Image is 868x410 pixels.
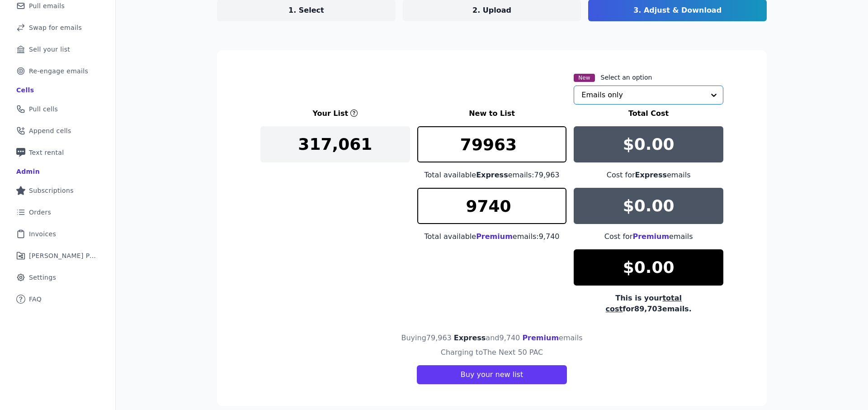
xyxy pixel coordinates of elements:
[601,73,652,82] label: Select an option
[29,229,56,238] span: Invoices
[7,61,108,81] a: Re-engage emails
[441,347,543,358] h4: Charging to The Next 50 PAC
[417,170,567,181] div: Total available emails: 79,963
[574,170,723,181] div: Cost for emails
[29,251,97,260] span: [PERSON_NAME] Performance
[29,105,58,114] span: Pull cells
[633,5,722,16] p: 3. Adjust & Download
[454,334,486,342] span: Express
[29,295,42,304] span: FAQ
[417,231,567,242] div: Total available emails: 9,740
[574,231,723,242] div: Cost for emails
[7,246,108,266] a: [PERSON_NAME] Performance
[16,86,34,95] div: Cells
[29,1,65,10] span: Pull emails
[623,258,675,277] p: $0.00
[417,108,567,119] h3: New to List
[7,18,108,38] a: Swap for emails
[312,108,348,119] h3: Your List
[7,224,108,244] a: Invoices
[623,135,675,153] p: $0.00
[7,121,108,141] a: Append cells
[7,181,108,200] a: Subscriptions
[16,167,40,176] div: Admin
[298,135,372,153] p: 317,061
[417,365,567,384] button: Buy your new list
[476,232,513,241] span: Premium
[7,143,108,162] a: Text rental
[574,293,723,315] div: This is your for 89,703 emails.
[29,45,70,54] span: Sell your list
[7,202,108,222] a: Orders
[472,5,511,16] p: 2. Upload
[7,39,108,59] a: Sell your list
[7,267,108,287] a: Settings
[7,289,108,309] a: FAQ
[574,74,594,82] span: New
[7,99,108,119] a: Pull cells
[29,208,51,217] span: Orders
[522,334,559,342] span: Premium
[29,23,82,32] span: Swap for emails
[29,186,74,195] span: Subscriptions
[288,5,324,16] p: 1. Select
[29,67,88,76] span: Re-engage emails
[574,108,723,119] h3: Total Cost
[623,197,675,215] p: $0.00
[476,171,508,179] span: Express
[632,232,669,241] span: Premium
[29,126,71,135] span: Append cells
[635,171,667,179] span: Express
[29,273,56,282] span: Settings
[401,333,582,343] h4: Buying 79,963 and 9,740 emails
[29,148,64,157] span: Text rental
